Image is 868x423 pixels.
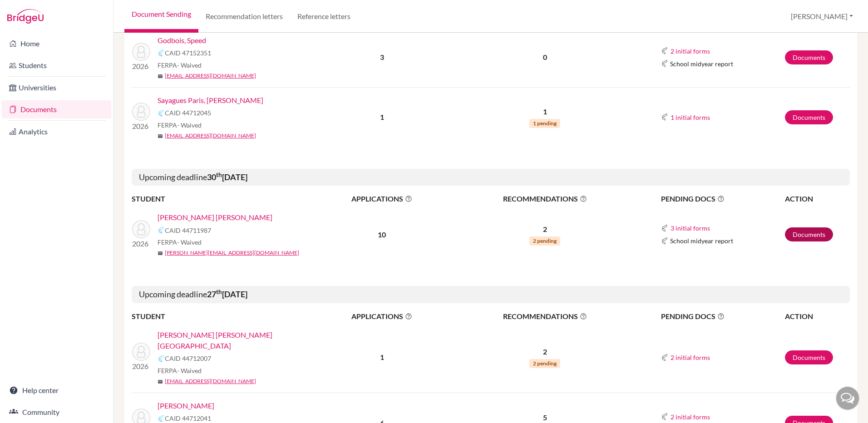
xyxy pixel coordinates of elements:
img: Common App logo [158,355,165,362]
a: Godbois, Speed [158,35,206,46]
span: FERPA [158,120,202,130]
span: School midyear report [670,236,733,246]
span: FERPA [158,366,202,375]
span: CAID 44712007 [165,354,211,363]
span: CAID 44711987 [165,226,211,235]
a: Documents [785,227,833,241]
p: 2 [451,224,639,235]
span: PENDING DOCS [661,311,784,322]
button: 2 initial forms [670,352,710,363]
span: APPLICATIONS [314,311,450,322]
th: ACTION [784,310,850,322]
h5: Upcoming deadline [132,169,850,186]
a: [EMAIL_ADDRESS][DOMAIN_NAME] [165,72,256,80]
p: 2026 [132,361,150,372]
a: Sayagues Paris, [PERSON_NAME] [158,95,263,106]
p: 2 [451,346,639,357]
span: - Waived [177,367,202,374]
a: Documents [2,100,111,118]
a: [PERSON_NAME][EMAIL_ADDRESS][DOMAIN_NAME] [165,249,299,257]
span: - Waived [177,61,202,69]
p: 2026 [132,61,150,72]
a: [PERSON_NAME] [158,400,214,411]
span: - Waived [177,238,202,246]
b: 27 [DATE] [207,289,247,299]
b: 1 [380,353,384,361]
span: mail [158,379,163,384]
img: Common App logo [661,47,668,54]
span: RECOMMENDATIONS [451,311,639,322]
span: CAID 47152351 [165,48,211,58]
a: Students [2,56,111,74]
img: Common App logo [661,113,668,121]
button: 3 initial forms [670,223,710,233]
img: Bridge-U [7,9,44,24]
span: 2 pending [529,359,560,368]
img: Castro Montvelisky, Sofía [132,343,150,361]
button: [PERSON_NAME] [787,8,857,25]
sup: th [216,288,222,295]
span: PENDING DOCS [661,193,784,204]
p: 5 [451,412,639,423]
span: FERPA [158,237,202,247]
span: CAID 44712041 [165,413,211,423]
img: Common App logo [661,60,668,67]
img: Common App logo [661,237,668,245]
a: Community [2,403,111,421]
img: Common App logo [158,226,165,234]
b: 3 [380,53,384,61]
b: 30 [DATE] [207,172,247,182]
a: Help center [2,381,111,399]
button: 2 initial forms [670,412,710,422]
b: 10 [378,230,386,239]
img: Common App logo [158,109,165,117]
a: Analytics [2,123,111,141]
span: mail [158,251,163,256]
span: - Waived [177,121,202,129]
img: Sayagues Paris, Isabella [132,103,150,121]
p: 0 [451,52,639,63]
span: CAID 44712045 [165,108,211,118]
span: mail [158,74,163,79]
span: FERPA [158,60,202,70]
sup: th [216,171,222,178]
b: 1 [380,113,384,121]
img: Common App logo [158,49,165,57]
img: Common App logo [661,413,668,420]
button: 2 initial forms [670,46,710,56]
a: [EMAIL_ADDRESS][DOMAIN_NAME] [165,132,256,140]
a: [PERSON_NAME] [PERSON_NAME][GEOGRAPHIC_DATA] [158,330,320,351]
span: 1 pending [529,119,560,128]
button: 1 initial forms [670,112,710,123]
span: Help [21,6,39,15]
a: [EMAIL_ADDRESS][DOMAIN_NAME] [165,377,256,385]
img: Common App logo [661,354,668,361]
p: 1 [451,106,639,117]
span: mail [158,133,163,139]
th: STUDENT [132,310,313,322]
img: Common App logo [158,415,165,422]
a: Home [2,34,111,53]
span: 2 pending [529,236,560,246]
h5: Upcoming deadline [132,286,850,303]
a: Documents [785,110,833,124]
p: 2026 [132,121,150,132]
span: APPLICATIONS [314,193,450,204]
a: Documents [785,50,833,64]
a: Documents [785,350,833,364]
span: RECOMMENDATIONS [451,193,639,204]
span: School midyear report [670,59,733,69]
p: 2026 [132,238,150,249]
th: STUDENT [132,193,313,205]
th: ACTION [784,193,850,205]
img: Lin, Wanda Giuliana [132,220,150,238]
img: Common App logo [661,225,668,232]
a: [PERSON_NAME] [PERSON_NAME] [158,212,272,223]
a: Universities [2,79,111,97]
img: Godbois, Speed [132,43,150,61]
